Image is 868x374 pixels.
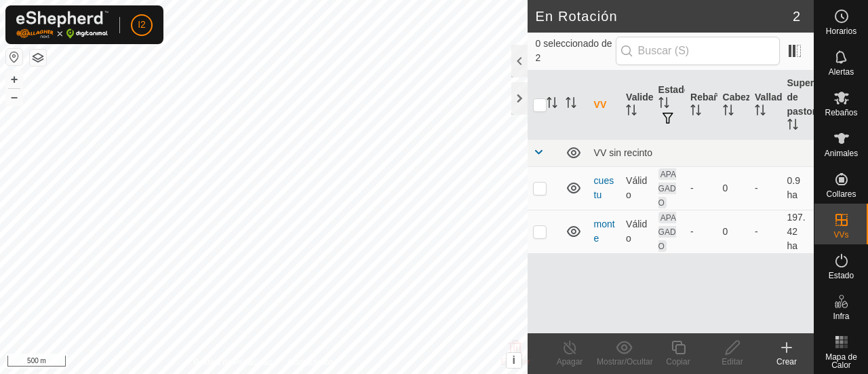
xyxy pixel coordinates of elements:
a: monte [594,219,615,244]
td: - [749,210,781,253]
p-sorticon: Activar para ordenar [658,99,669,110]
div: Editar [705,356,759,368]
td: 0 [717,166,749,210]
td: 0.9 ha [782,166,814,210]
span: Infra [833,312,849,320]
a: Política de Privacidad [193,356,271,369]
span: Alertas [829,68,854,76]
div: - [690,225,711,239]
a: cuestu [594,175,614,200]
p-sorticon: Activar para ordenar [566,99,576,110]
h2: En Rotación [536,8,793,24]
button: i [507,353,521,368]
div: Apagar [542,356,597,368]
div: VV sin recinto [594,147,808,158]
div: Mostrar/Ocultar [597,356,651,368]
th: Rebaño [685,71,717,140]
th: Superficie de pastoreo [782,71,814,140]
p-sorticon: Activar para ordenar [690,107,701,117]
span: Animales [825,149,858,157]
td: Válido [620,210,652,253]
span: APAGADO [658,212,676,252]
p-sorticon: Activar para ordenar [626,107,637,117]
th: Vallado [749,71,781,140]
span: I2 [138,18,146,32]
p-sorticon: Activar para ordenar [723,107,734,117]
p-sorticon: Activar para ordenar [787,121,798,132]
p-sorticon: Activar para ordenar [755,107,766,117]
span: i [512,354,515,366]
span: Rebaños [825,109,857,117]
span: Eliminar [500,357,530,367]
span: Horarios [826,27,856,35]
img: Logo Gallagher [16,11,108,39]
button: Capas del Mapa [30,50,46,66]
span: 2 [793,6,800,26]
td: 0 [717,210,749,253]
span: 0 seleccionado de 2 [536,37,616,65]
span: Collares [826,190,856,198]
a: Contáctenos [288,356,334,369]
td: Válido [620,166,652,210]
th: Estado [653,71,685,140]
div: Crear [759,356,814,368]
button: – [6,89,22,105]
span: APAGADO [658,168,676,208]
td: - [749,166,781,210]
button: + [6,71,22,88]
span: Mapa de Calor [818,353,865,369]
td: 197.42 ha [782,210,814,253]
div: Copiar [651,356,705,368]
p-sorticon: Activar para ordenar [547,99,557,110]
span: Estado [829,272,854,280]
input: Buscar (S) [616,37,780,65]
th: VV [589,71,620,140]
th: Cabezas [717,71,749,140]
span: VVs [833,231,848,239]
div: - [690,181,711,195]
button: Restablecer Mapa [6,49,22,65]
th: Validez [620,71,652,140]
